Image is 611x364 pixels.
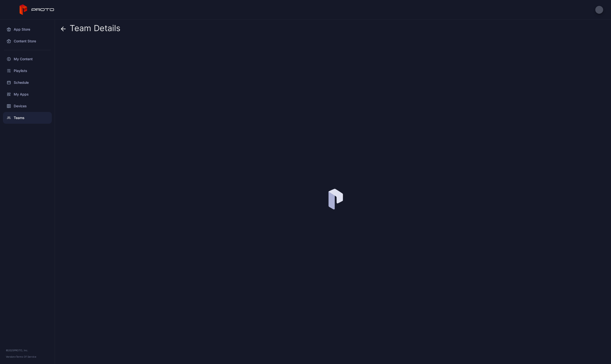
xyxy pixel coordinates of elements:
a: Devices [3,100,52,112]
a: App Store [3,24,52,35]
a: My Content [3,53,52,65]
a: Teams [3,112,52,124]
a: My Apps [3,88,52,100]
a: Terms Of Service [16,355,36,358]
a: Playlists [3,65,52,77]
a: Schedule [3,77,52,88]
div: Team Details [61,24,120,35]
span: Version • [6,355,16,358]
div: © 2025 PROTO, Inc. [6,348,49,352]
a: Content Store [3,35,52,47]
